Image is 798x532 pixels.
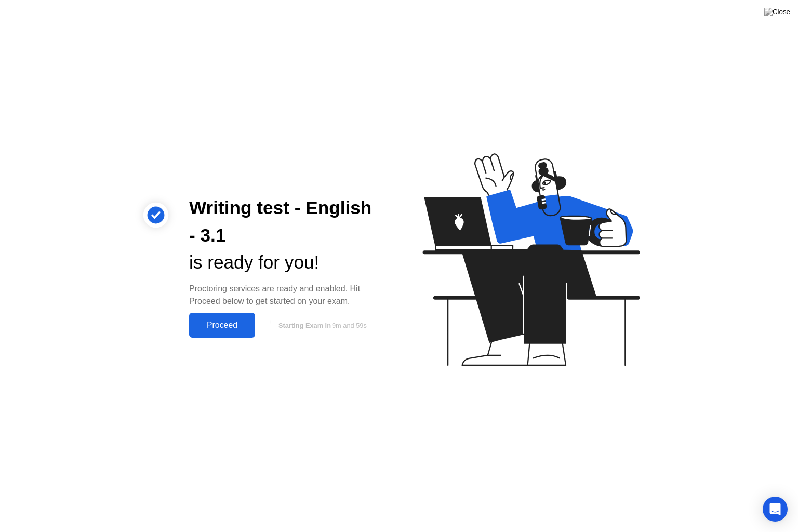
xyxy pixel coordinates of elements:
[763,497,788,522] div: Open Intercom Messenger
[332,322,367,329] span: 9m and 59s
[764,8,790,16] img: Close
[189,313,255,338] button: Proceed
[189,283,382,308] div: Proctoring services are ready and enabled. Hit Proceed below to get started on your exam.
[192,321,252,330] div: Proceed
[189,249,382,276] div: is ready for you!
[189,194,382,249] div: Writing test - English - 3.1
[260,315,382,335] button: Starting Exam in9m and 59s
